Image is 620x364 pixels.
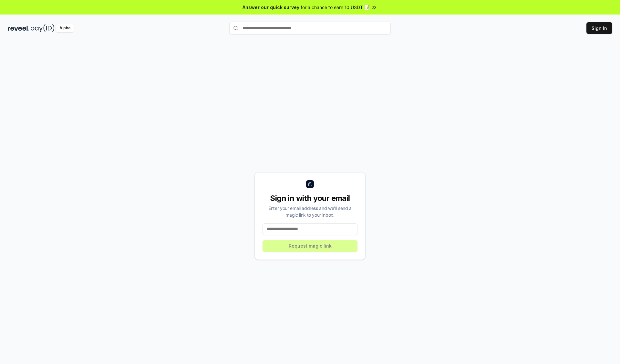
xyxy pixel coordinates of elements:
div: Sign in with your email [263,193,357,203]
img: pay_id [31,24,55,32]
img: logo_small [306,180,314,188]
span: Answer our quick survey [243,4,299,11]
img: reveel_dark [8,24,29,32]
div: Alpha [56,24,74,32]
span: for a chance to earn 10 USDT 📝 [301,4,370,11]
div: Enter your email address and we’ll send a magic link to your inbox. [263,205,357,218]
button: Sign In [586,22,612,34]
